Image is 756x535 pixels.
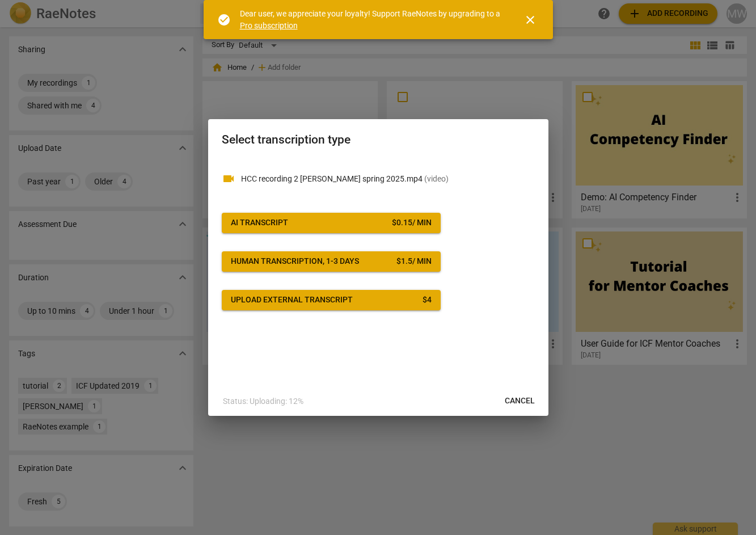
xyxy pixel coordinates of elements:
div: $ 4 [423,294,432,306]
button: AI Transcript$0.15/ min [222,213,441,233]
button: Upload external transcript$4 [222,290,441,310]
span: videocam [222,172,235,186]
div: AI Transcript [231,217,288,229]
div: $ 1.5 / min [396,256,432,267]
span: close [523,13,537,27]
div: Dear user, we appreciate your loyalty! Support RaeNotes by upgrading to a [240,8,503,31]
div: $ 0.15 / min [392,217,432,229]
button: Cancel [496,391,544,411]
h2: Select transcription type [222,133,535,147]
button: Human transcription, 1-3 days$1.5/ min [222,251,441,272]
span: check_circle [217,13,231,27]
a: Pro subscription [240,21,298,30]
button: Close [517,6,544,33]
div: Upload external transcript [231,294,353,306]
p: HCC recording 2 mike williams spring 2025.mp4(video) [241,173,535,185]
div: Human transcription, 1-3 days [231,256,359,267]
p: Status: Uploading: 12% [223,395,303,407]
span: ( video ) [424,174,449,183]
span: Cancel [505,395,535,407]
